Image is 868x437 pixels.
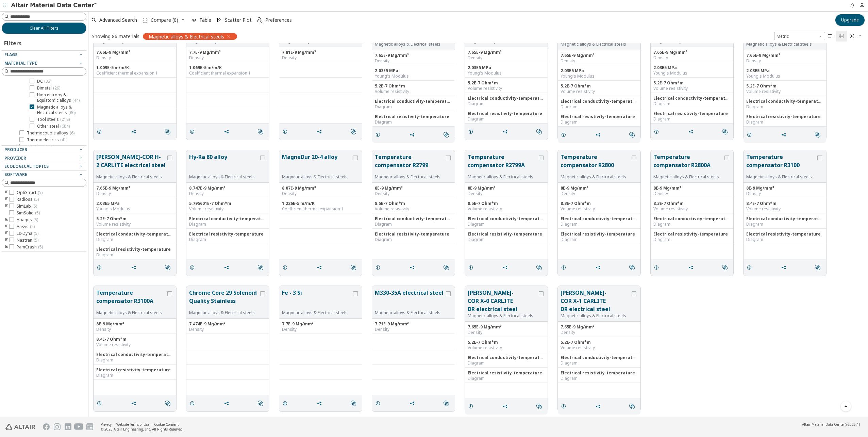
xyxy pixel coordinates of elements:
button: Details [372,128,386,142]
span: ( 5 ) [30,224,35,229]
div: Magnetic alloys & Electrical steels [561,42,630,47]
div: Density [561,191,638,196]
div: Diagram [746,104,823,110]
span: Abaqus [17,217,38,223]
i: toogle group [4,190,9,195]
div: 7.65E-9 Mg/mm³ [468,50,545,55]
div: Young's Modulus [746,74,823,79]
div: Magnetic alloys & Electrical steels [468,174,537,180]
button: Share [592,400,606,413]
div: 8.5E-7 Ohm*m [468,201,545,206]
div: Volume resistivity [468,86,545,91]
img: Altair Engineering [5,424,35,430]
button: Share [685,261,699,274]
span: ( 684 ) [60,123,70,129]
span: Thermocouple alloys [27,130,74,136]
button: Details [651,261,665,274]
button: Temperature compensator R2800A [653,153,723,174]
div: Magnetic alloys & Electrical steels [746,174,816,180]
button: Similar search [626,261,640,274]
i:  [850,33,855,39]
button: Similar search [533,400,548,413]
i: toogle group [4,217,9,223]
div: 5.2E-7 Ohm*m [468,80,545,86]
button: Similar search [162,261,176,274]
button: Details [465,125,479,139]
div: Magnetic alloys & Electrical steels [282,310,352,315]
button: Similar search [255,261,269,274]
div: Magnetic alloys & Electrical steels [189,310,259,315]
button: Hy-Ra 80 alloy [189,153,259,174]
button: Similar search [162,125,176,139]
div: Density [189,191,266,196]
div: Diagram [468,116,545,122]
div: Density [96,191,173,196]
i: toogle group [4,231,9,236]
button: Details [279,125,294,139]
div: Density [468,191,545,196]
div: Diagram [375,104,452,110]
button: Similar search [255,125,269,139]
button: Temperature compensator R2799 [375,153,445,174]
button: Details [465,261,479,274]
i:  [722,129,728,134]
div: Volume resistivity [468,206,545,212]
div: Volume resistivity [746,206,823,212]
div: 5.2E-7 Ohm*m [96,216,173,222]
button: Chrome Core 29 Solenoid Quality Stainless [189,289,259,310]
button: Share [592,261,606,274]
span: ( 5 ) [38,190,43,195]
span: Other steel [37,124,70,129]
i:  [629,404,635,409]
button: [PERSON_NAME]-COR H-2 CARLITE electrical steel [96,153,166,174]
button: Share [499,261,514,274]
div: Diagram [561,119,638,125]
button: Table View [825,31,836,42]
i:  [629,132,635,137]
button: Details [372,396,386,410]
div: Density [375,191,452,196]
button: Share [128,396,142,410]
div: Volume resistivity [561,206,638,212]
button: Similar search [533,125,548,139]
button: Similar search [719,125,733,139]
div: Volume resistivity [561,89,638,94]
button: Producer [2,146,86,154]
div: 8.07E-9 Mg/mm³ [282,185,359,191]
button: Clear All Filters [2,22,86,34]
i:  [444,265,449,270]
div: 8.3E-7 Ohm*m [653,201,731,206]
div: Volume resistivity [653,86,731,91]
div: Electrical resistivity-temperature [746,114,823,119]
div: Magnetic alloys & Electrical steels [282,174,352,180]
i: toogle group [4,197,9,202]
div: 8E-9 Mg/mm³ [561,185,638,191]
button: Share [314,125,328,139]
div: 8E-9 Mg/mm³ [375,185,452,191]
span: Preferences [265,18,292,22]
div: Showing 86 materials [92,33,139,39]
button: Similar search [533,261,548,274]
span: ( 5 ) [35,210,40,216]
div: Electrical conductivity-temperature [561,99,638,104]
button: Details [94,125,108,139]
i:  [165,265,170,270]
div: Electrical conductivity-temperature [468,96,545,101]
span: ( 44 ) [72,97,80,103]
button: Fe - 3 Si [282,289,352,310]
div: Electrical resistivity-temperature [468,111,545,116]
div: 2.03E5 MPa [96,201,173,206]
div: Young's Modulus [375,74,452,79]
div: Volume resistivity [96,222,173,227]
i: toogle group [4,238,9,243]
i:  [165,129,170,134]
span: ( 218 ) [60,116,70,122]
button: Details [558,400,572,413]
button: Similar search [162,396,176,410]
button: Share [778,261,792,274]
div: Electrical conductivity-temperature [375,99,452,104]
button: Provider [2,154,86,162]
button: Details [558,261,572,274]
span: SimSolid [17,210,40,216]
i:  [839,33,844,39]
